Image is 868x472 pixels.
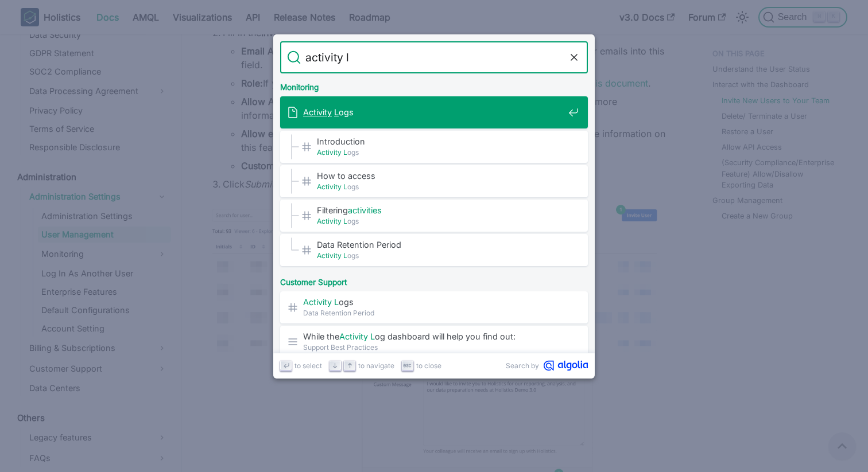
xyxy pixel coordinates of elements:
svg: Escape key [403,361,412,370]
a: Search byAlgolia [506,360,588,371]
a: Activity LogsData Retention Period [280,291,588,323]
mark: Activity [303,107,332,117]
span: Search by [506,360,539,371]
span: ogs [317,181,564,192]
a: While theActivity Log dashboard will help you find out:Support Best Practices [280,326,588,358]
mark: L [334,297,339,307]
div: Customer Support [278,268,590,291]
span: to navigate [358,360,394,371]
svg: Arrow down [331,361,339,370]
span: ogs [303,107,564,118]
mark: Activity [339,331,368,341]
mark: L [370,331,375,341]
mark: Activity [303,297,332,307]
svg: Enter key [282,361,290,370]
span: ogs [303,297,564,307]
span: While the og dashboard will help you find out: [303,331,564,342]
mark: L [343,251,347,260]
span: ogs [317,147,564,158]
svg: Algolia [544,360,588,371]
a: Introduction​Activity Logs [280,131,588,163]
mark: Activity [317,217,342,225]
span: Introduction​ [317,136,564,147]
span: Data Retention Period [303,307,564,318]
svg: Arrow up [346,361,354,370]
a: Data Retention Period​Activity Logs [280,234,588,266]
span: How to access​ [317,170,564,181]
span: ogs [317,216,564,227]
a: Filteringactivities​Activity Logs [280,200,588,232]
div: Monitoring [278,73,590,96]
span: ogs [317,250,564,261]
span: to select [294,360,322,371]
mark: L [343,217,347,225]
mark: Activity [317,251,342,260]
span: Support Best Practices [303,342,564,353]
input: Search docs [301,41,567,73]
span: Data Retention Period​ [317,239,564,250]
button: Clear the query [567,50,581,64]
mark: L [343,148,347,157]
a: How to access​Activity Logs [280,165,588,197]
mark: Activity [317,148,342,157]
mark: L [343,182,347,191]
span: to close [416,360,441,371]
span: Filtering ​ [317,205,564,216]
mark: L [334,107,339,117]
a: Activity Logs [280,96,588,128]
mark: activities [348,205,382,215]
mark: Activity [317,182,342,191]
